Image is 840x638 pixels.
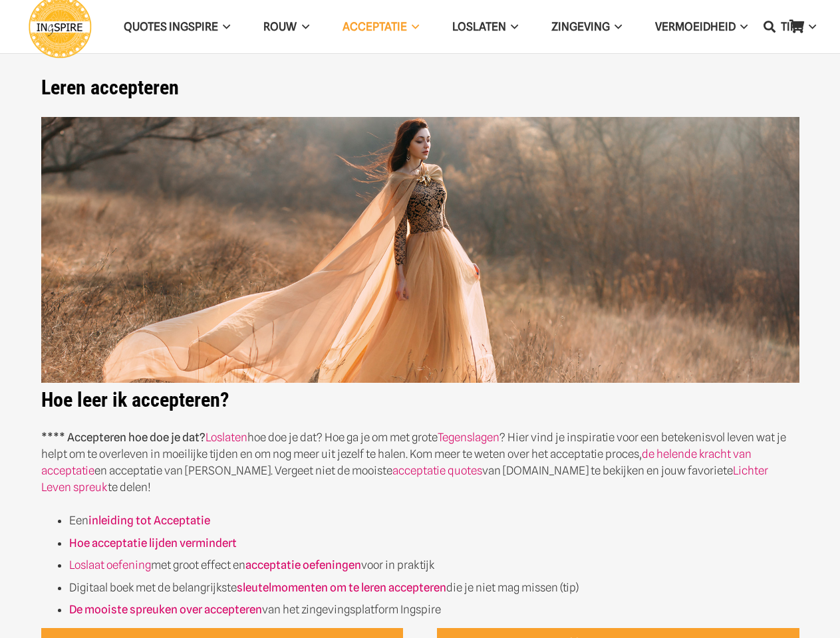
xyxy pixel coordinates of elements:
[69,557,799,574] li: met groot effect en voor in praktijk
[438,431,499,444] a: Tegenslagen
[69,512,799,529] li: Een
[392,464,482,477] a: acceptatie quotes
[551,20,610,33] span: Zingeving
[610,10,622,43] span: Zingeving Menu
[736,10,748,43] span: VERMOEIDHEID Menu
[245,558,361,572] a: acceptatie oefeningen
[88,514,210,527] a: inleiding tot Acceptatie
[343,20,407,33] span: Acceptatie
[638,10,764,44] a: VERMOEIDHEIDVERMOEIDHEID Menu
[326,10,436,44] a: AcceptatieAcceptatie Menu
[218,10,230,43] span: QUOTES INGSPIRE Menu
[124,20,218,33] span: QUOTES INGSPIRE
[436,10,535,44] a: LoslatenLoslaten Menu
[69,536,237,550] a: Hoe acceptatie lijden vermindert
[655,20,736,33] span: VERMOEIDHEID
[263,20,297,33] span: ROUW
[69,580,799,596] li: Digitaal boek met de belangrijkste die je niet mag missen (tip)
[69,603,262,616] a: De mooiste spreuken over accepteren
[41,388,229,411] strong: Hoe leer ik accepteren?
[41,117,799,383] img: Wat is spirituele verlichting? Wijsheden van Ingspire over spirituele verlichting en je Hogere Zelf
[247,10,325,44] a: ROUWROUW Menu
[781,20,803,33] span: TIPS
[41,429,799,496] p: hoe doe je dat? Hoe ga je om met grote ? Hier vind je inspiratie voor een betekenisvol leven wat ...
[297,10,309,43] span: ROUW Menu
[535,10,638,44] a: ZingevingZingeving Menu
[803,10,815,43] span: TIPS Menu
[756,10,783,43] a: Zoeken
[237,581,446,594] a: sleutelmomenten om te leren accepteren
[107,10,247,44] a: QUOTES INGSPIREQUOTES INGSPIRE Menu
[41,447,752,477] a: de helende kracht van acceptatie
[69,558,151,572] a: Loslaat oefening
[407,10,419,43] span: Acceptatie Menu
[69,601,799,618] li: van het zingevingsplatform Ingspire
[506,10,518,43] span: Loslaten Menu
[452,20,506,33] span: Loslaten
[206,431,247,444] a: Loslaten
[41,464,768,494] a: Lichter Leven spreuk
[764,10,832,44] a: TIPSTIPS Menu
[41,431,206,444] strong: **** Accepteren hoe doe je dat?
[41,76,799,100] h1: Leren accepteren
